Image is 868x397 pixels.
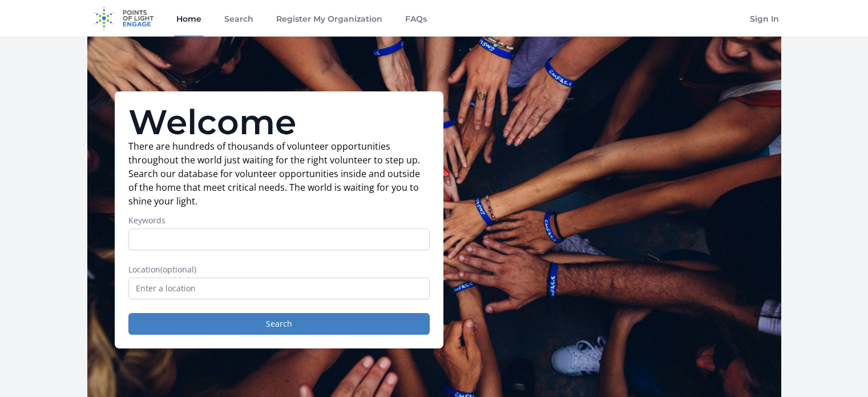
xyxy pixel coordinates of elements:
[128,139,430,208] p: There are hundreds of thousands of volunteer opportunities throughout the world just waiting for ...
[160,264,196,275] span: (optional)
[128,278,430,299] input: Enter a location
[128,313,430,335] button: Search
[128,215,430,226] label: Keywords
[128,105,430,139] h1: Welcome
[128,264,430,275] label: Location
